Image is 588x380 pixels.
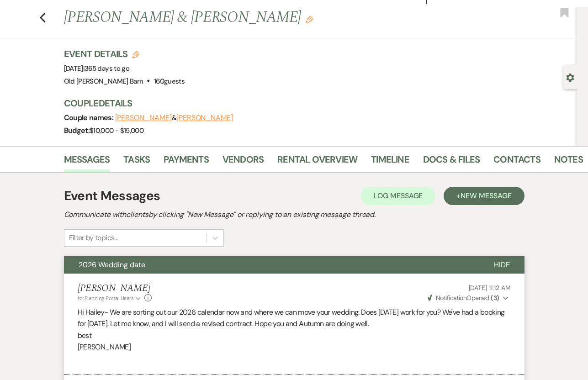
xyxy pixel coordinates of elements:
[64,126,90,135] span: Budget:
[361,187,435,205] button: Log Message
[64,113,115,122] span: Couple names:
[79,260,145,269] span: 2026 Wedding date
[78,330,511,342] p: best
[64,152,110,172] a: Messages
[469,284,511,292] span: [DATE] 11:12 AM
[444,187,524,205] button: +New Message
[78,294,143,302] button: to: Planning Portal Users
[371,152,409,172] a: Timeline
[277,152,357,172] a: Rental Overview
[479,256,524,274] button: Hide
[78,283,152,294] h5: [PERSON_NAME]
[69,232,118,243] div: Filter by topics...
[115,113,233,122] span: &
[222,152,264,172] a: Vendors
[90,126,143,135] span: $10,000 - $15,000
[154,77,185,86] span: 160 guests
[64,97,567,110] h3: Couple Details
[426,293,511,303] button: NotificationOpened (3)
[423,152,480,172] a: Docs & Files
[64,47,185,60] h3: Event Details
[78,341,511,353] p: [PERSON_NAME]
[491,294,499,302] strong: ( 3 )
[64,77,143,86] span: Old [PERSON_NAME] Barn
[64,256,479,274] button: 2026 Wedding date
[115,114,172,121] button: [PERSON_NAME]
[176,114,233,121] button: [PERSON_NAME]
[374,191,423,201] span: Log Message
[554,152,583,172] a: Notes
[123,152,150,172] a: Tasks
[164,152,209,172] a: Payments
[306,15,313,23] button: Edit
[566,73,574,81] button: Open lead details
[85,64,129,73] span: 365 days to go
[64,7,471,29] h1: [PERSON_NAME] & [PERSON_NAME]
[64,186,160,206] h1: Event Messages
[461,191,511,201] span: New Message
[78,295,134,302] span: to: Planning Portal Users
[428,294,499,302] span: Opened
[436,294,466,302] span: Notification
[83,64,129,73] span: |
[64,209,524,220] h2: Communicate with clients by clicking "New Message" or replying to an existing message thread.
[493,152,540,172] a: Contacts
[78,306,511,330] p: Hi Hailey- We are sorting out our 2026 calendar now and where we can move your wedding. Does [DAT...
[64,64,130,73] span: [DATE]
[494,260,510,269] span: Hide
